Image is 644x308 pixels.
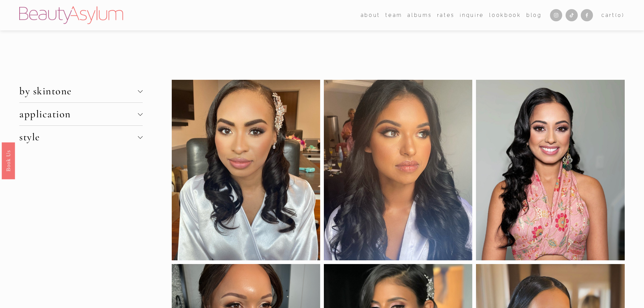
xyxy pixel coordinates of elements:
img: Beauty Asylum | Bridal Hair &amp; Makeup Charlotte &amp; Atlanta [19,6,123,24]
span: team [385,11,402,20]
span: by skintone [19,85,138,97]
a: 0 items in cart [601,11,625,20]
span: application [19,108,138,120]
a: albums [407,10,432,20]
a: Lookbook [489,10,521,20]
a: Book Us [2,142,15,179]
a: Inquire [460,10,484,20]
button: by skintone [19,80,142,102]
a: folder dropdown [385,10,402,20]
a: Blog [526,10,542,20]
a: Rates [437,10,455,20]
span: about [361,11,380,20]
span: ( ) [615,12,625,18]
button: application [19,103,142,125]
a: Instagram [550,9,562,21]
button: style [19,126,142,148]
a: folder dropdown [361,10,380,20]
a: Facebook [581,9,593,21]
span: 0 [618,12,622,18]
span: style [19,131,138,143]
a: TikTok [566,9,578,21]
